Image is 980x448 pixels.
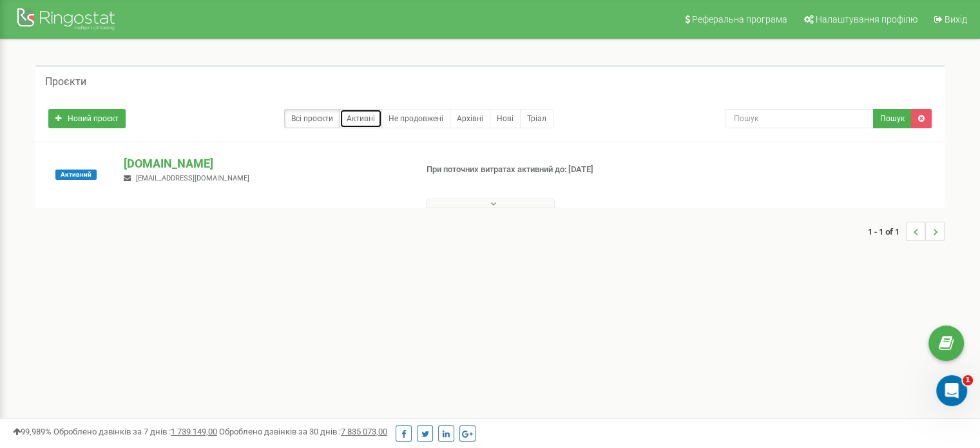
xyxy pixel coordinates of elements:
span: 99,989% [13,427,52,436]
h5: Проєкти [45,76,86,88]
iframe: Intercom live chat [936,375,967,406]
a: Тріал [520,109,553,128]
span: Реферальна програма [692,14,787,24]
span: [EMAIL_ADDRESS][DOMAIN_NAME] [136,174,249,182]
span: Оброблено дзвінків за 7 днів : [53,427,217,436]
a: Всі проєкти [284,109,340,128]
input: Пошук [725,109,874,128]
p: При поточних витратах активний до: [DATE] [427,164,633,176]
span: Активний [55,170,97,180]
u: 1 739 149,00 [171,427,217,436]
span: 1 - 1 of 1 [868,222,906,241]
a: Активні [340,109,382,128]
a: Нові [490,109,521,128]
a: Новий проєкт [48,109,126,128]
nav: ... [868,209,945,254]
span: Оброблено дзвінків за 30 днів : [219,427,387,436]
a: Архівні [450,109,490,128]
p: [DOMAIN_NAME] [124,155,405,172]
u: 7 835 073,00 [341,427,387,436]
span: Налаштування профілю [816,14,918,24]
button: Пошук [873,109,912,128]
span: 1 [963,375,973,385]
a: Не продовжені [381,109,450,128]
span: Вихід [945,14,967,24]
